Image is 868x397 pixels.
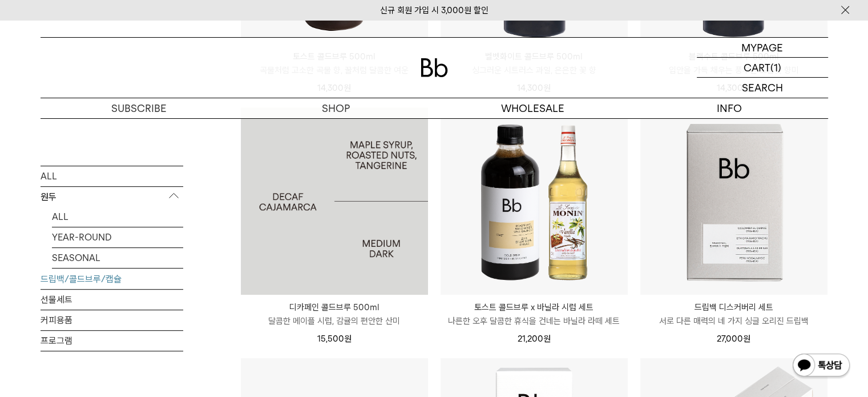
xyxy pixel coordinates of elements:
p: MYPAGE [741,38,783,57]
a: CART (1) [697,58,828,78]
img: 드립백 디스커버리 세트 [640,107,827,295]
p: CART [744,58,770,77]
a: SHOP [237,98,434,118]
span: 원 [743,334,750,344]
p: 원두 [41,187,183,207]
a: SEASONAL [52,248,183,268]
img: 로고 [421,58,448,77]
p: WHOLESALE [434,98,631,118]
p: 서로 다른 매력의 네 가지 싱글 오리진 드립백 [640,314,827,328]
a: ALL [41,166,183,186]
a: MYPAGE [697,38,828,58]
p: 달콤한 메이플 시럽, 감귤의 편안한 산미 [241,314,428,328]
a: 디카페인 콜드브루 500ml [241,107,428,295]
span: 27,000 [717,334,750,344]
p: (1) [770,58,781,77]
a: 드립백/콜드브루/캡슐 [41,269,183,289]
a: ALL [52,207,183,227]
span: 원 [543,334,551,344]
a: 선물세트 [41,290,183,310]
a: 커피용품 [41,310,183,330]
img: 카카오톡 채널 1:1 채팅 버튼 [792,352,851,380]
p: INFO [631,98,828,118]
a: SUBSCRIBE [41,98,237,118]
p: 디카페인 콜드브루 500ml [241,300,428,314]
span: 21,200 [518,334,551,344]
p: 나른한 오후 달콤한 휴식을 건네는 바닐라 라떼 세트 [441,314,628,328]
a: 디카페인 콜드브루 500ml 달콤한 메이플 시럽, 감귤의 편안한 산미 [241,300,428,328]
img: 1000000037_add2_073.jpg [241,107,428,295]
a: 드립백 디스커버리 세트 서로 다른 매력의 네 가지 싱글 오리진 드립백 [640,300,827,328]
a: 토스트 콜드브루 x 바닐라 시럽 세트 나른한 오후 달콤한 휴식을 건네는 바닐라 라떼 세트 [441,300,628,328]
a: 프로그램 [41,331,183,351]
p: 토스트 콜드브루 x 바닐라 시럽 세트 [441,300,628,314]
p: SEARCH [742,78,783,98]
a: 신규 회원 가입 시 3,000원 할인 [380,5,488,15]
a: YEAR-ROUND [52,227,183,247]
span: 15,500 [317,334,352,344]
span: 원 [344,334,352,344]
p: 드립백 디스커버리 세트 [640,300,827,314]
img: 토스트 콜드브루 x 바닐라 시럽 세트 [441,107,628,295]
